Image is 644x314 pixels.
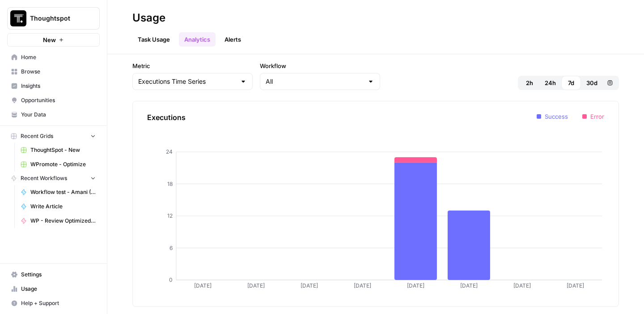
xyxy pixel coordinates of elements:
[21,68,96,76] span: Browse
[169,245,173,251] tspan: 6
[586,78,597,87] span: 30d
[7,79,100,93] a: Insights
[568,78,574,87] span: 7d
[17,143,100,157] a: ThoughtSpot - New
[354,282,371,289] tspan: [DATE]
[460,282,478,289] tspan: [DATE]
[21,96,96,104] span: Opportunities
[545,78,556,87] span: 24h
[17,199,100,214] a: Write Article
[21,271,96,279] span: Settings
[132,32,175,47] a: Task Usage
[17,214,100,228] a: WP - Review Optimized Article
[520,76,539,90] button: 2h
[169,276,173,283] tspan: 0
[301,282,318,289] tspan: [DATE]
[10,10,26,26] img: Thoughtspot Logo
[582,112,604,121] li: Error
[17,157,100,172] a: WPromote - Optimize
[219,32,246,47] a: Alerts
[167,181,173,187] tspan: 18
[581,76,603,90] button: 30d
[167,212,173,219] tspan: 12
[21,299,96,307] span: Help + Support
[138,77,236,86] input: Executions Time Series
[7,296,100,310] button: Help + Support
[7,129,100,143] button: Recent Grids
[17,185,100,199] a: Workflow test - Amani (Intelligent Insights)
[7,93,100,108] a: Opportunities
[21,174,67,182] span: Recent Workflows
[30,202,96,211] span: Write Article
[7,172,100,185] button: Recent Workflows
[132,61,253,70] label: Metric
[7,33,100,47] button: New
[30,14,84,23] span: Thoughtspot
[407,282,424,289] tspan: [DATE]
[21,132,53,140] span: Recent Grids
[43,35,56,44] span: New
[567,282,584,289] tspan: [DATE]
[537,112,568,121] li: Success
[247,282,265,289] tspan: [DATE]
[526,78,533,87] span: 2h
[30,160,96,168] span: WPromote - Optimize
[21,82,96,90] span: Insights
[266,77,364,86] input: All
[7,65,100,79] a: Browse
[30,217,96,225] span: WP - Review Optimized Article
[260,61,380,70] label: Workflow
[21,53,96,61] span: Home
[194,282,212,289] tspan: [DATE]
[539,76,561,90] button: 24h
[7,108,100,122] a: Your Data
[30,188,96,196] span: Workflow test - Amani (Intelligent Insights)
[513,282,531,289] tspan: [DATE]
[7,282,100,296] a: Usage
[30,146,96,154] span: ThoughtSpot - New
[21,285,96,293] span: Usage
[7,7,100,30] button: Workspace: Thoughtspot
[166,148,173,155] tspan: 24
[132,11,165,25] div: Usage
[179,32,216,47] a: Analytics
[7,50,100,65] a: Home
[21,111,96,119] span: Your Data
[7,267,100,282] a: Settings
